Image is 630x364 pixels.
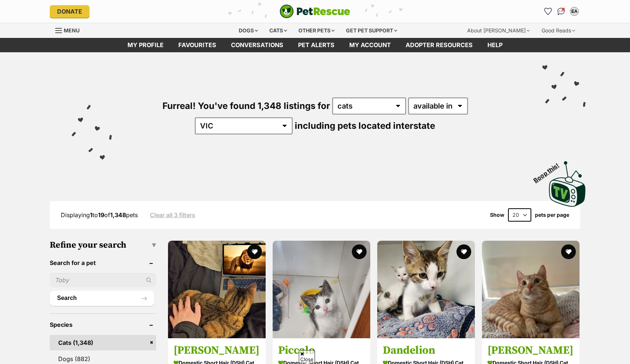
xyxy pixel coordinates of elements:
span: Menu [64,27,80,33]
button: favourite [247,244,262,259]
img: Sasha - Domestic Short Hair (DSH) Cat [168,241,266,338]
img: Piccalo - Domestic Short Hair (DSH) Cat [273,241,370,338]
h3: [PERSON_NAME] [487,343,574,357]
a: Favourites [171,38,224,52]
div: Good Reads [536,23,580,38]
input: Toby [50,273,156,287]
span: Show [490,212,504,218]
span: including pets located interstate [295,120,435,131]
header: Species [50,321,156,328]
button: favourite [561,244,576,259]
div: About [PERSON_NAME] [462,23,535,38]
img: logo-cat-932fe2b9b8326f06289b0f2fb663e598f794de774fb13d1741a6617ecf9a85b4.svg [280,4,350,18]
a: Favourites [542,6,554,17]
span: Boop this! [532,157,566,184]
label: pets per page [535,212,569,218]
div: Get pet support [341,23,402,38]
div: Dogs [234,23,263,38]
h3: Piccalo [278,343,365,357]
div: EA [571,8,578,15]
a: Donate [50,5,90,18]
a: Cats (1,348) [50,335,156,350]
button: favourite [456,244,471,259]
a: PetRescue [280,4,350,18]
a: Menu [55,23,85,36]
span: Displaying to of pets [61,211,138,219]
img: Dandelion - Domestic Short Hair (DSH) Cat [377,241,475,338]
a: Pet alerts [291,38,342,52]
h3: Dandelion [383,343,469,357]
img: PetRescue TV logo [549,161,586,207]
a: Boop this! [549,155,586,208]
a: My profile [120,38,171,52]
button: My account [568,6,580,17]
header: Search for a pet [50,259,156,266]
div: Cats [264,23,292,38]
a: Adopter resources [398,38,480,52]
button: Search [50,291,154,305]
a: Clear all 3 filters [150,212,195,218]
a: conversations [224,38,291,52]
img: chat-41dd97257d64d25036548639549fe6c8038ab92f7586957e7f3b1b290dea8141.svg [557,8,565,15]
button: favourite [352,244,367,259]
strong: 19 [98,211,104,219]
h3: [PERSON_NAME] [174,343,260,357]
strong: 1 [90,211,92,219]
a: My account [342,38,398,52]
span: Furreal! You've found 1,348 listings for [162,100,330,111]
a: Conversations [555,6,567,17]
h3: Refine your search [50,240,156,250]
strong: 1,348 [110,211,126,219]
div: Other pets [293,23,340,38]
img: Georgie - Domestic Short Hair (DSH) Cat [482,241,580,338]
ul: Account quick links [542,6,580,17]
span: Close [299,350,315,363]
a: Help [480,38,510,52]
